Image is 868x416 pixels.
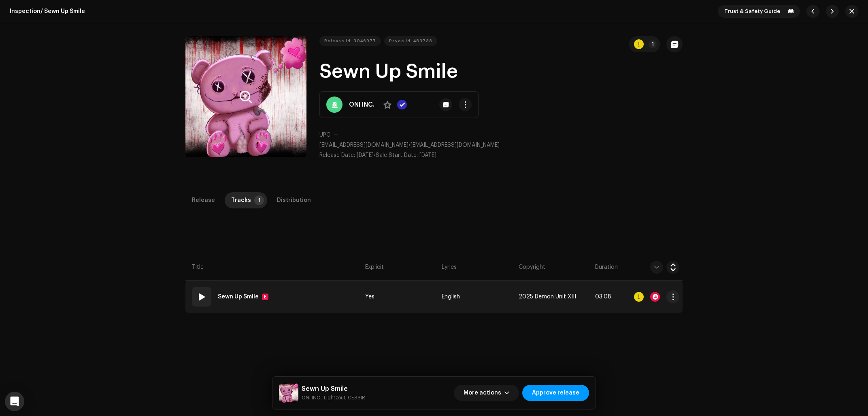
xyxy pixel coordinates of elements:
[519,263,545,271] span: Copyright
[595,263,618,271] span: Duration
[384,36,437,46] button: Payee Id: 483738
[464,385,501,401] span: More actions
[595,294,611,300] span: 03:08
[324,33,376,49] span: Release Id: 3046977
[629,36,660,52] button: 1
[5,392,24,411] div: Open Intercom Messenger
[442,294,460,300] span: English
[319,132,332,138] span: UPC:
[277,192,311,208] div: Distribution
[319,59,683,85] h1: Sewn Up Smile
[279,383,298,403] img: a0f7aa6e-0b91-4581-801c-a44e14419d36
[231,192,251,208] div: Tracks
[254,195,264,205] p-badge: 1
[319,142,408,148] span: [EMAIL_ADDRESS][DOMAIN_NAME]
[319,152,355,158] span: Release Date:
[419,152,436,158] span: [DATE]
[262,294,268,300] div: E
[192,287,211,307] div: 01
[389,33,432,49] span: Payee Id: 483738
[302,394,365,402] small: Sewn Up Smile
[319,36,381,46] button: Release Id: 3046977
[376,152,418,158] span: Sale Start Date:
[411,142,500,148] span: [EMAIL_ADDRESS][DOMAIN_NAME]
[319,152,376,158] span: •
[365,294,374,300] span: Yes
[218,289,259,305] strong: Sewn Up Smile
[319,141,683,150] p: •
[192,263,204,271] span: Title
[454,385,519,401] button: More actions
[333,132,338,138] span: —
[442,263,457,271] span: Lyrics
[522,385,589,401] button: Approve release
[302,384,365,394] h5: Sewn Up Smile
[192,192,215,208] div: Release
[357,152,374,158] span: [DATE]
[649,40,657,48] p-badge: 1
[349,100,374,109] strong: ONI INC.
[365,263,384,271] span: Explicit
[532,385,579,401] span: Approve release
[519,294,576,300] span: 2025 Demon Unit XIII
[185,36,306,157] button: Zoom Image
